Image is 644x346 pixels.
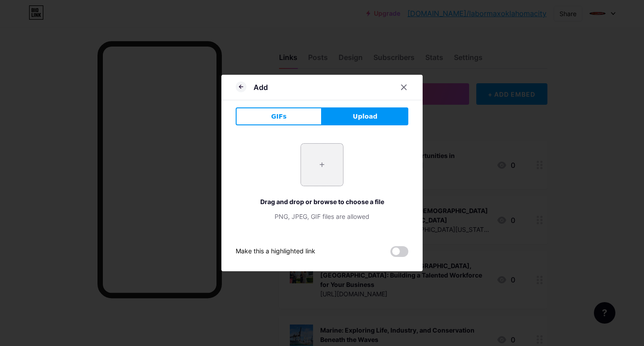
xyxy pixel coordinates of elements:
[236,107,322,125] button: GIFs
[236,197,408,206] div: Drag and drop or browse to choose a file
[254,82,268,93] div: Add
[353,112,377,121] span: Upload
[271,112,287,121] span: GIFs
[236,246,315,257] div: Make this a highlighted link
[322,107,408,125] button: Upload
[236,212,408,221] div: PNG, JPEG, GIF files are allowed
